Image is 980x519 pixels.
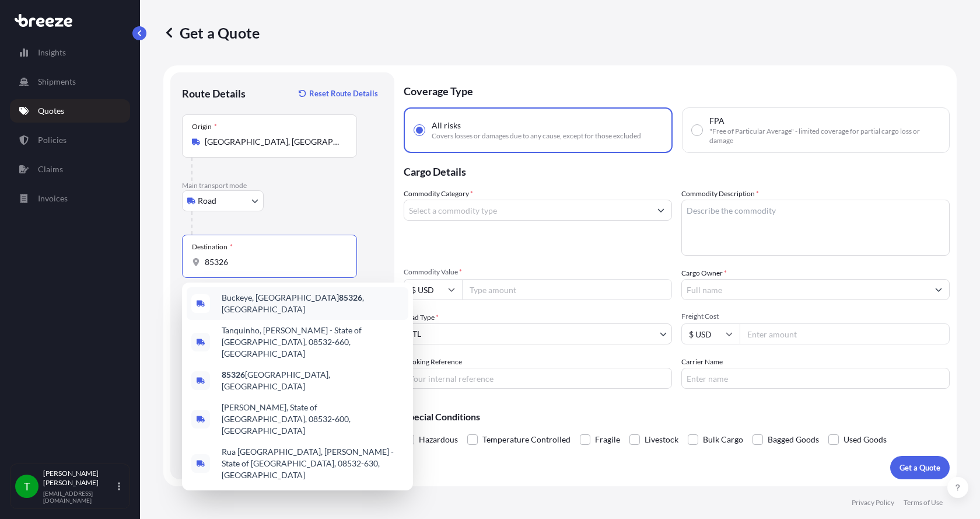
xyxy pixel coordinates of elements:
[432,120,461,131] span: All risks
[38,134,66,146] p: Policies
[182,190,264,211] button: Select transport
[904,498,943,507] p: Terms of Use
[43,490,116,504] p: [EMAIL_ADDRESS][DOMAIN_NAME]
[900,462,940,473] p: Get a Quote
[38,105,64,117] p: Quotes
[24,480,30,492] span: T
[38,76,76,88] p: Shipments
[843,431,887,448] span: Used Goods
[192,242,233,252] div: Destination
[38,47,66,58] p: Insights
[595,431,620,448] span: Fragile
[404,368,672,389] input: Your internal reference
[650,200,671,221] button: Show suggestions
[222,325,404,360] span: Tanquinho, [PERSON_NAME] - State of [GEOGRAPHIC_DATA], 08532-660, [GEOGRAPHIC_DATA]
[222,369,404,392] span: [GEOGRAPHIC_DATA], [GEOGRAPHIC_DATA]
[182,86,246,100] p: Route Details
[404,356,462,368] label: Booking Reference
[681,267,727,279] label: Cargo Owner
[681,368,950,389] input: Enter name
[482,431,570,448] span: Temperature Controlled
[404,267,672,277] span: Commodity Value
[222,402,404,437] span: [PERSON_NAME], State of [GEOGRAPHIC_DATA], 08532-600, [GEOGRAPHIC_DATA]
[928,279,949,300] button: Show suggestions
[222,370,245,379] b: 85326
[768,431,819,448] span: Bagged Goods
[703,431,743,448] span: Bulk Cargo
[404,412,950,422] p: Special Conditions
[309,88,378,99] p: Reset Route Details
[182,283,413,490] div: Show suggestions
[404,200,650,221] input: Select a commodity type
[163,23,260,42] p: Get a Quote
[852,498,894,507] p: Privacy Policy
[432,131,641,141] span: Covers losses or damages due to any cause, except for those excluded
[404,153,950,188] p: Cargo Details
[404,312,439,323] span: Load Type
[222,446,404,481] span: Rua [GEOGRAPHIC_DATA], [PERSON_NAME] - State of [GEOGRAPHIC_DATA], 08532-630, [GEOGRAPHIC_DATA]
[681,312,950,321] span: Freight Cost
[645,431,678,448] span: Livestock
[709,127,940,145] span: "Free of Particular Average" - limited coverage for partial cargo loss or damage
[38,163,63,175] p: Claims
[43,469,116,487] p: [PERSON_NAME] [PERSON_NAME]
[462,279,672,300] input: Type amount
[222,292,404,315] span: Buckeye, [GEOGRAPHIC_DATA] , [GEOGRAPHIC_DATA]
[740,323,950,344] input: Enter amount
[419,431,458,448] span: Hazardous
[182,181,383,190] p: Main transport mode
[205,136,342,148] input: Origin
[681,188,759,200] label: Commodity Description
[404,188,473,200] label: Commodity Category
[38,193,68,204] p: Invoices
[192,122,217,131] div: Origin
[404,72,950,107] p: Coverage Type
[198,195,216,207] span: Road
[339,292,362,302] b: 85326
[205,256,342,268] input: Destination
[682,279,928,300] input: Full name
[709,115,724,127] span: FPA
[409,328,421,340] span: LTL
[681,356,723,368] label: Carrier Name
